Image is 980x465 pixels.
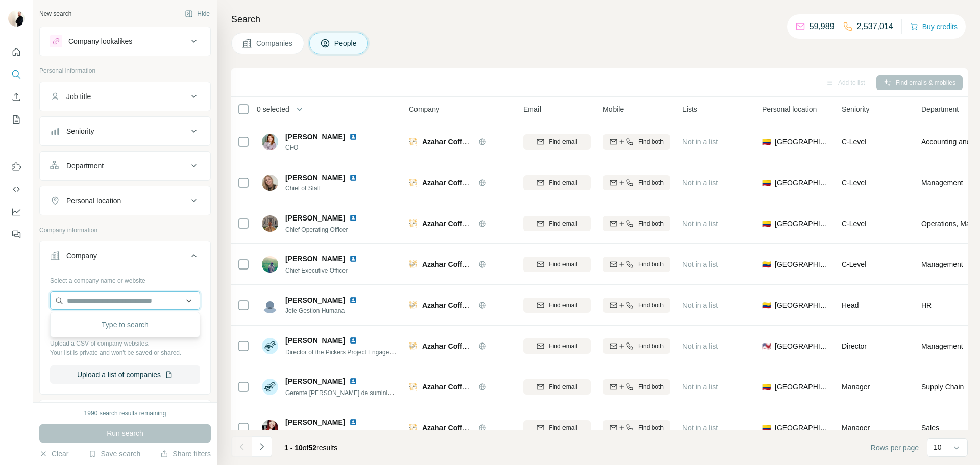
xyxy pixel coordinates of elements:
[409,424,417,432] img: Logo of Azahar Coffee Company
[775,382,829,392] span: [GEOGRAPHIC_DATA]
[422,301,505,309] span: Azahar Coffee Company
[409,219,417,228] img: Logo of Azahar Coffee Company
[523,175,591,190] button: Find email
[910,19,958,34] button: Buy credits
[262,215,278,232] img: Avatar
[810,20,835,33] p: 59,989
[549,301,577,310] span: Find email
[409,383,417,391] img: Logo of Azahar Coffee Company
[66,91,91,102] div: Job title
[762,218,771,229] span: 🇨🇴
[409,342,417,350] img: Logo of Azahar Coffee Company
[549,178,577,187] span: Find email
[303,444,309,452] span: of
[66,161,104,171] div: Department
[762,104,817,114] span: Personal location
[409,179,417,187] img: Logo of Azahar Coffee Company
[53,314,198,335] div: Type to search
[842,104,869,114] span: Seniority
[231,12,968,27] h4: Search
[285,306,370,315] span: Jefe Gestion Humana
[285,417,345,427] span: [PERSON_NAME]
[39,226,211,235] p: Company information
[638,219,664,228] span: Find both
[40,119,210,143] button: Seniority
[66,195,121,206] div: Personal location
[523,298,591,313] button: Find email
[682,424,718,432] span: Not in a list
[934,442,942,452] p: 10
[857,20,893,33] p: 2,537,014
[549,341,577,351] span: Find email
[638,423,664,432] span: Find both
[178,6,217,21] button: Hide
[40,188,210,213] button: Personal location
[349,296,357,304] img: LinkedIn logo
[523,216,591,231] button: Find email
[262,379,278,395] img: Avatar
[775,178,829,188] span: [GEOGRAPHIC_DATA]
[603,420,670,435] button: Find both
[68,36,132,46] div: Company lookalikes
[349,377,357,385] img: LinkedIn logo
[40,154,210,178] button: Department
[66,251,97,261] div: Company
[349,174,357,182] img: LinkedIn logo
[8,110,24,129] button: My lists
[682,342,718,350] span: Not in a list
[252,436,272,457] button: Navigate to next page
[762,382,771,392] span: 🇨🇴
[285,267,348,274] span: Chief Executive Officer
[262,338,278,354] img: Avatar
[549,219,577,228] span: Find email
[262,420,278,436] img: Avatar
[603,338,670,354] button: Find both
[66,126,94,136] div: Seniority
[603,216,670,231] button: Find both
[285,226,348,233] span: Chief Operating Officer
[84,409,166,418] div: 1990 search results remaining
[50,348,200,357] p: Your list is private and won't be saved or shared.
[762,137,771,147] span: 🇨🇴
[40,84,210,109] button: Job title
[285,184,370,193] span: Chief of Staff
[334,38,358,48] span: People
[8,203,24,221] button: Dashboard
[775,218,829,229] span: [GEOGRAPHIC_DATA]
[8,225,24,243] button: Feedback
[523,379,591,395] button: Find email
[285,348,435,356] span: Director of the Pickers Project Engagement &Execution
[40,243,210,272] button: Company
[422,342,505,350] span: Azahar Coffee Company
[921,382,964,392] span: Supply Chain
[160,449,211,459] button: Share filters
[50,272,200,285] div: Select a company name or website
[40,29,210,54] button: Company lookalikes
[39,66,211,76] p: Personal information
[349,255,357,263] img: LinkedIn logo
[284,444,337,452] span: results
[603,257,670,272] button: Find both
[682,104,697,114] span: Lists
[349,214,357,222] img: LinkedIn logo
[256,38,293,48] span: Companies
[409,260,417,268] img: Logo of Azahar Coffee Company
[523,104,541,114] span: Email
[638,260,664,269] span: Find both
[762,259,771,270] span: 🇨🇴
[262,175,278,191] img: Avatar
[285,430,377,437] span: Administradora de punto de venta
[549,423,577,432] span: Find email
[262,297,278,313] img: Avatar
[775,300,829,310] span: [GEOGRAPHIC_DATA]
[638,341,664,351] span: Find both
[8,65,24,84] button: Search
[8,158,24,176] button: Use Surfe on LinkedIn
[775,341,829,351] span: [GEOGRAPHIC_DATA]
[422,260,505,268] span: Azahar Coffee Company
[349,133,357,141] img: LinkedIn logo
[603,104,624,114] span: Mobile
[39,9,71,18] div: New search
[409,138,417,146] img: Logo of Azahar Coffee Company
[257,104,289,114] span: 0 selected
